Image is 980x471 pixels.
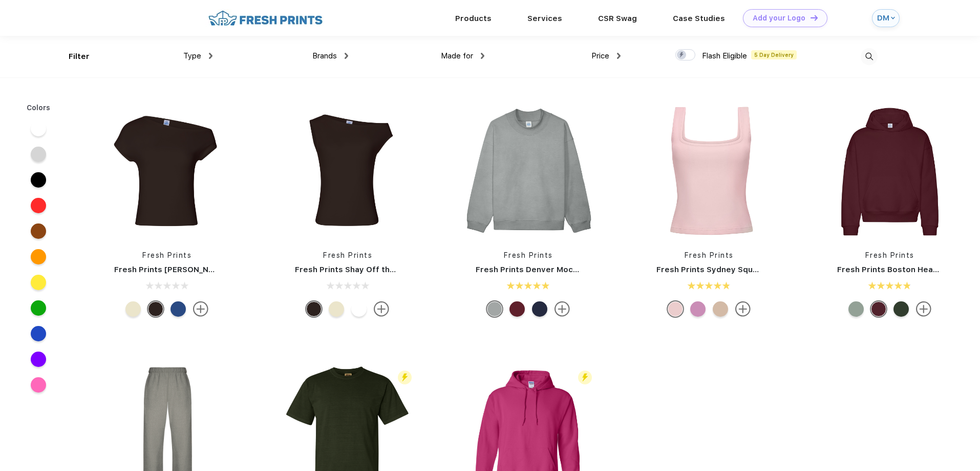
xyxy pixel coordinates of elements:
[171,301,186,317] div: True Blue
[504,251,553,259] a: Fresh Prints
[398,371,412,384] img: flash_active_toggle.svg
[848,301,864,317] div: Sage Green mto
[578,371,592,384] img: flash_active_toggle.svg
[323,251,372,259] a: Fresh Prints
[142,251,191,259] a: Fresh Prints
[916,301,931,317] img: more.svg
[702,51,747,60] span: Flash Eligible
[114,265,313,274] a: Fresh Prints [PERSON_NAME] Off the Shoulder Top
[209,53,212,59] img: dropdown.png
[455,14,492,23] a: Products
[641,104,777,240] img: func=resize&h=266
[374,301,389,317] img: more.svg
[69,51,90,63] div: Filter
[441,51,473,60] span: Made for
[312,51,337,60] span: Brands
[893,301,909,317] div: Forest Green mto
[205,9,326,27] img: fo%20logo%202.webp
[891,16,895,20] img: arrow_down_blue.svg
[481,53,484,59] img: dropdown.png
[295,265,453,274] a: Fresh Prints Shay Off the Shoulder Tank
[509,301,525,317] div: Crimson Red mto
[685,251,734,259] a: Fresh Prints
[877,14,888,23] div: DM
[329,301,344,317] div: Yellow
[861,48,878,65] img: desktop_search.svg
[280,104,416,240] img: func=resize&h=266
[183,51,201,60] span: Type
[306,301,322,317] div: Brown
[345,53,348,59] img: dropdown.png
[617,53,621,59] img: dropdown.png
[555,301,570,317] img: more.svg
[713,301,728,317] div: Oat White mto
[99,104,235,240] img: func=resize&h=266
[656,265,825,274] a: Fresh Prints Sydney Square Neck Tank Top
[822,104,958,240] img: func=resize&h=266
[811,15,818,21] img: DT
[487,301,502,317] div: Heathered Grey mto
[193,301,208,317] img: more.svg
[668,301,683,317] div: Baby Pink
[19,103,58,113] div: Colors
[532,301,547,317] div: Navy
[871,301,886,317] div: Burgundy mto
[460,104,596,240] img: func=resize&h=266
[148,301,163,317] div: Brown
[125,301,141,317] div: Yellow
[690,301,706,317] div: Light Purple mto
[591,51,609,60] span: Price
[527,14,562,23] a: Services
[735,301,751,317] img: more.svg
[476,265,698,274] a: Fresh Prints Denver Mock Neck Heavyweight Sweatshirt
[865,251,914,259] a: Fresh Prints
[598,14,637,23] a: CSR Swag
[753,14,805,23] div: Add your Logo
[351,301,367,317] div: White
